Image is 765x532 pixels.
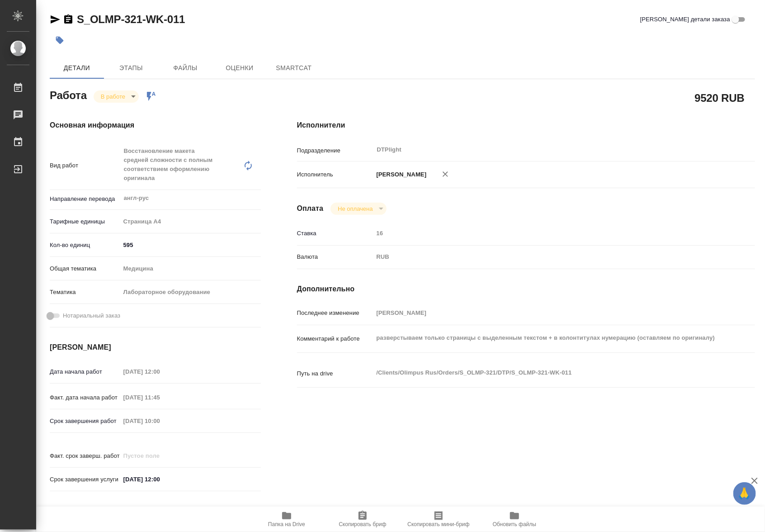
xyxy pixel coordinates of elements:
p: Кол-во единиц [50,241,120,250]
div: Страница А4 [120,214,261,229]
h2: 9520 RUB [695,90,745,105]
a: S_OLMP-321-WK-011 [77,13,185,25]
h2: Работа [50,86,87,103]
span: Скопировать бриф [339,521,386,527]
textarea: разверстываем только страницы с выделенным текстом + в колонтитулах нумерацию (оставляем по ориги... [373,330,717,346]
span: Оценки [218,62,261,74]
button: Скопировать ссылку для ЯМессенджера [50,14,61,25]
div: RUB [373,249,717,265]
input: Пустое поле [120,449,199,462]
p: Валюта [297,252,373,261]
p: Факт. срок заверш. работ [50,451,120,461]
input: ✎ Введи что-нибудь [120,473,199,486]
p: [PERSON_NAME] [373,170,427,179]
p: Исполнитель [297,170,373,179]
button: 🙏 [733,482,756,505]
span: Папка на Drive [268,521,305,527]
input: Пустое поле [373,306,717,319]
p: Путь на drive [297,369,373,378]
p: Срок завершения услуги [50,475,120,484]
button: Удалить исполнителя [435,164,455,184]
p: Тематика [50,288,120,297]
p: Дата начала работ [50,367,120,376]
h4: [PERSON_NAME] [50,342,261,353]
button: Не оплачена [335,205,375,213]
button: Добавить тэг [50,30,70,50]
button: В работе [98,93,128,100]
span: 🙏 [737,484,752,503]
p: Срок завершения работ [50,417,120,426]
p: Ставка [297,229,373,238]
h4: Дополнительно [297,284,755,294]
div: Медицина [120,261,261,276]
button: Скопировать мини-бриф [401,507,477,532]
input: Пустое поле [120,391,199,404]
span: Этапы [109,62,153,74]
button: Папка на Drive [249,507,325,532]
span: Обновить файлы [493,521,537,527]
input: ✎ Введи что-нибудь [120,238,261,252]
p: Комментарий к работе [297,334,373,343]
button: Обновить файлы [477,507,552,532]
textarea: /Clients/Olimpus Rus/Orders/S_OLMP-321/DTP/S_OLMP-321-WK-011 [373,365,717,380]
span: Детали [55,62,99,74]
div: В работе [331,203,386,215]
p: Подразделение [297,146,373,155]
p: Последнее изменение [297,309,373,318]
input: Пустое поле [120,414,199,427]
h4: Оплата [297,203,324,214]
span: Нотариальный заказ [63,311,120,320]
div: Лабораторное оборудование [120,285,261,300]
h4: Основная информация [50,120,261,131]
h4: Исполнители [297,120,755,131]
p: Вид работ [50,161,120,170]
input: Пустое поле [373,227,717,240]
button: Скопировать ссылку [63,14,74,25]
button: Скопировать бриф [325,507,401,532]
p: Направление перевода [50,195,120,204]
p: Факт. дата начала работ [50,393,120,402]
p: Общая тематика [50,264,120,273]
span: SmartCat [272,62,316,74]
input: Пустое поле [120,365,199,378]
span: Файлы [164,62,207,74]
span: [PERSON_NAME] детали заказа [640,15,730,24]
p: Тарифные единицы [50,217,120,226]
div: В работе [94,90,139,103]
span: Скопировать мини-бриф [407,521,469,527]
